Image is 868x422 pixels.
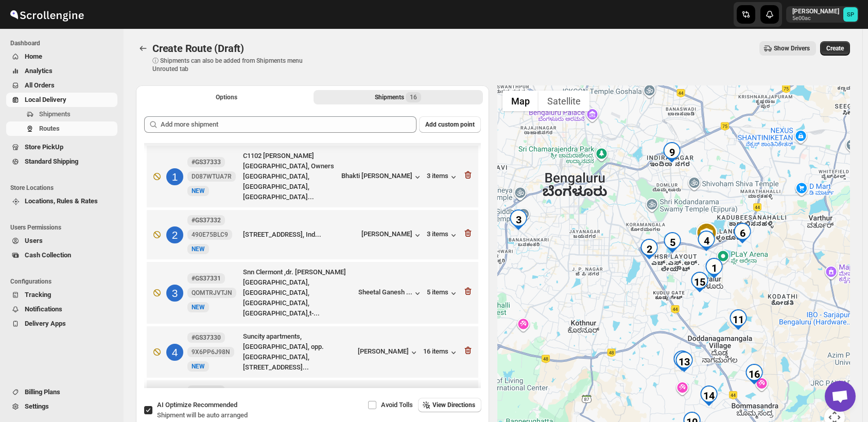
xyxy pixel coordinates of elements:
button: Show satellite imagery [539,91,589,111]
span: Shipments [39,110,71,118]
span: Create [826,44,844,52]
div: 2 [166,226,183,243]
button: Settings [6,399,117,414]
b: #GS37332 [192,217,221,224]
button: 3 items [427,230,459,240]
span: Routes [39,125,60,132]
button: Notifications [6,302,117,316]
span: Dashboard [10,39,118,47]
button: 5 items [427,288,459,298]
span: Configurations [10,277,118,286]
div: 15 [689,272,710,292]
span: Recommended [193,401,237,409]
button: Sheetal Ganesh ... [358,288,423,298]
span: NEW [192,363,205,370]
div: 3 [166,285,183,302]
div: 14 [699,385,719,406]
button: Show Drivers [759,41,816,56]
button: User menu [786,6,859,23]
button: Shipments [6,107,117,121]
input: Add more shipment [161,116,416,133]
p: 5e00ac [792,15,839,22]
span: Tracking [25,291,51,298]
span: Show Drivers [774,44,810,52]
span: 490E75BLC9 [192,231,228,239]
span: Create Route (Draft) [152,42,244,55]
span: Settings [25,402,49,410]
button: Routes [136,41,150,56]
b: #GS37331 [192,275,221,282]
div: 12 [672,350,692,371]
span: All Orders [25,81,55,89]
button: Users [6,234,117,248]
button: [PERSON_NAME] [361,230,423,240]
span: D087WTUA7R [192,172,232,181]
b: #GS37329 [192,387,221,394]
span: NEW [192,245,205,253]
div: 3 [508,209,529,230]
button: Add custom point [419,116,481,133]
span: 9X6PP6J98N [192,348,230,356]
button: Home [6,49,117,64]
div: 13 [674,351,695,372]
div: 6 [732,223,753,243]
span: Add custom point [425,120,475,129]
span: View Directions [432,401,475,409]
p: [PERSON_NAME] [792,7,839,15]
div: Snn Clermont ,dr. [PERSON_NAME][GEOGRAPHIC_DATA],[GEOGRAPHIC_DATA],[GEOGRAPHIC_DATA], [GEOGRAPHIC... [243,267,354,319]
span: Standard Shipping [25,157,78,165]
text: SP [847,11,854,18]
div: Sheetal Ganesh ... [358,288,412,296]
span: Cash Collection [25,251,71,259]
a: Open chat [825,381,856,412]
button: Selected Shipments [314,90,483,104]
b: #GS37333 [192,159,221,166]
span: Users Permissions [10,223,118,232]
button: Locations, Rules & Rates [6,194,117,208]
span: Delivery Apps [25,320,66,327]
span: Users [25,237,43,244]
span: Shipment will be auto arranged [157,411,248,419]
button: Delivery Apps [6,316,117,331]
button: Billing Plans [6,385,117,399]
button: [PERSON_NAME] [358,347,419,358]
span: Analytics [25,67,53,75]
div: 5 [662,232,683,253]
button: Tracking [6,288,117,302]
button: Bhakti [PERSON_NAME] [341,172,423,182]
span: NEW [192,304,205,311]
span: Store Locations [10,184,118,192]
button: Routes [6,121,117,136]
span: QOMTRJVTJN [192,289,232,297]
div: 4 [696,231,717,251]
span: Options [216,93,237,101]
button: 3 items [427,172,459,182]
span: Store PickUp [25,143,63,151]
span: Locations, Rules & Rates [25,197,98,205]
div: Suncity apartments, [GEOGRAPHIC_DATA], opp. [GEOGRAPHIC_DATA], [STREET_ADDRESS]... [243,331,354,373]
span: Billing Plans [25,388,60,396]
span: Sulakshana Pundle [843,7,858,22]
button: Create [820,41,850,56]
div: 4 [166,344,183,361]
span: AI Optimize [157,401,237,409]
div: 2 [639,239,659,259]
button: 16 items [423,347,459,358]
button: All Orders [6,78,117,93]
div: C1102 [PERSON_NAME][GEOGRAPHIC_DATA], Owners [GEOGRAPHIC_DATA], [GEOGRAPHIC_DATA], [GEOGRAPHIC_DA... [243,151,337,202]
p: ⓘ Shipments can also be added from Shipments menu Unrouted tab [152,57,315,73]
div: [STREET_ADDRESS], Ind... [243,230,357,240]
div: 1 [704,258,724,278]
span: Notifications [25,305,62,313]
div: Selected Shipments [136,108,489,392]
span: Avoid Tolls [381,401,413,409]
span: NEW [192,187,205,195]
div: 16 [744,364,765,384]
span: 16 [410,93,417,101]
div: 9 [662,142,682,163]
